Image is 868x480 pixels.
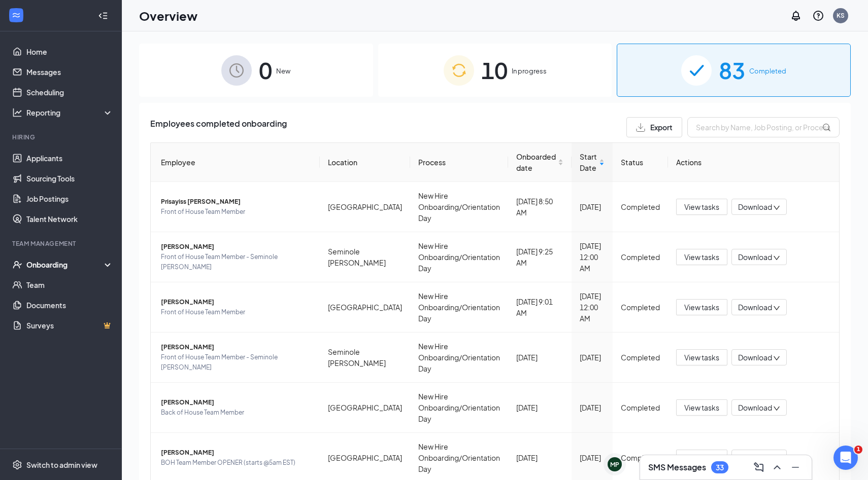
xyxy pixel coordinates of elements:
[684,251,719,263] span: View tasks
[161,448,312,458] span: [PERSON_NAME]
[98,11,108,21] svg: Collapse
[738,453,772,463] span: Download
[787,459,804,475] button: Minimize
[516,196,563,218] div: [DATE] 8:50 AM
[410,333,508,383] td: New Hire Onboarding/Orientation Day
[161,207,312,217] span: Front of House Team Member
[738,302,772,313] span: Download
[26,260,105,270] div: Onboarding
[773,305,780,312] span: down
[161,458,312,468] span: BOH Team Member OPENER (starts @5am EST)
[580,452,605,463] div: [DATE]
[161,307,312,317] span: Front of House Team Member
[771,461,783,473] svg: ChevronUp
[259,53,272,88] span: 0
[621,302,660,313] div: Completed
[320,282,410,333] td: [GEOGRAPHIC_DATA]
[26,295,113,315] a: Documents
[833,446,858,470] iframe: Intercom live chat
[621,201,660,212] div: Completed
[621,352,660,363] div: Completed
[753,461,765,473] svg: ComposeMessage
[719,53,745,88] span: 83
[26,209,113,229] a: Talent Network
[580,290,605,324] div: [DATE] 12:00 AM
[410,282,508,333] td: New Hire Onboarding/Orientation Day
[580,201,605,212] div: [DATE]
[773,355,780,362] span: down
[580,352,605,363] div: [DATE]
[687,117,840,137] input: Search by Name, Job Posting, or Process
[516,151,556,173] span: Onboarded date
[738,352,772,363] span: Download
[161,342,312,352] span: [PERSON_NAME]
[161,297,312,307] span: [PERSON_NAME]
[481,53,508,88] span: 10
[161,397,312,408] span: [PERSON_NAME]
[749,66,786,76] span: Completed
[676,249,727,265] button: View tasks
[320,143,410,182] th: Location
[684,352,719,363] span: View tasks
[516,352,563,363] div: [DATE]
[11,10,21,20] svg: WorkstreamLogo
[410,383,508,433] td: New Hire Onboarding/Orientation Day
[12,460,22,470] svg: Settings
[161,352,312,373] span: Front of House Team Member - Seminole [PERSON_NAME]
[789,461,802,473] svg: Minimize
[676,299,727,315] button: View tasks
[410,143,508,182] th: Process
[580,151,597,173] span: Start Date
[26,62,113,82] a: Messages
[26,460,97,470] div: Switch to admin view
[773,254,780,262] span: down
[512,66,547,76] span: In progress
[738,202,772,212] span: Download
[516,296,563,318] div: [DATE] 9:01 AM
[26,42,113,62] a: Home
[139,7,197,24] h1: Overview
[26,148,113,168] a: Applicants
[12,239,111,248] div: Team Management
[580,402,605,413] div: [DATE]
[516,452,563,463] div: [DATE]
[676,199,727,215] button: View tasks
[684,302,719,313] span: View tasks
[150,117,287,137] span: Employees completed onboarding
[161,242,312,252] span: [PERSON_NAME]
[516,402,563,413] div: [DATE]
[650,124,673,131] span: Export
[668,143,839,182] th: Actions
[676,399,727,416] button: View tasks
[684,201,719,212] span: View tasks
[516,246,563,268] div: [DATE] 9:25 AM
[837,11,845,20] div: KS
[613,143,668,182] th: Status
[151,143,320,182] th: Employee
[161,408,312,418] span: Back of House Team Member
[410,182,508,232] td: New Hire Onboarding/Orientation Day
[773,204,780,211] span: down
[812,10,824,22] svg: QuestionInfo
[769,459,785,475] button: ChevronUp
[610,460,619,469] div: MP
[854,446,862,454] span: 1
[320,182,410,232] td: [GEOGRAPHIC_DATA]
[773,405,780,412] span: down
[320,333,410,383] td: Seminole [PERSON_NAME]
[648,462,706,473] h3: SMS Messages
[26,168,113,189] a: Sourcing Tools
[738,252,772,263] span: Download
[676,349,727,365] button: View tasks
[716,463,724,472] div: 33
[12,133,111,141] div: Hiring
[26,189,113,209] a: Job Postings
[12,260,22,270] svg: UserCheck
[12,107,22,118] svg: Analysis
[26,275,113,295] a: Team
[751,459,767,475] button: ComposeMessage
[161,252,312,272] span: Front of House Team Member - Seminole [PERSON_NAME]
[580,240,605,274] div: [DATE] 12:00 AM
[161,197,312,207] span: Prisayiss [PERSON_NAME]
[320,383,410,433] td: [GEOGRAPHIC_DATA]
